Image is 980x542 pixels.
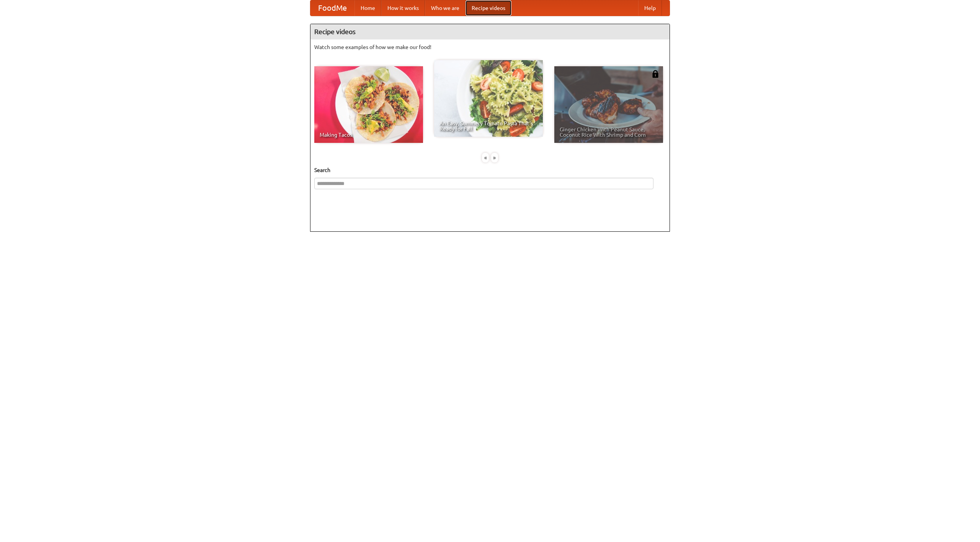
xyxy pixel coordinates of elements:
a: Home [354,0,381,16]
div: » [491,153,498,162]
a: Making Tacos [314,66,423,143]
img: 483408.png [652,70,659,78]
a: Who we are [425,0,465,16]
h4: Recipe videos [310,24,670,39]
a: FoodMe [310,0,354,16]
a: An Easy, Summery Tomato Pasta That's Ready for Fall [434,60,543,137]
div: « [482,153,489,162]
a: Help [638,0,662,16]
a: Recipe videos [465,0,511,16]
span: Making Tacos [320,132,418,138]
p: Watch some examples of how we make our food! [314,43,666,51]
span: An Easy, Summery Tomato Pasta That's Ready for Fall [439,121,537,131]
h5: Search [314,166,666,174]
a: How it works [381,0,425,16]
